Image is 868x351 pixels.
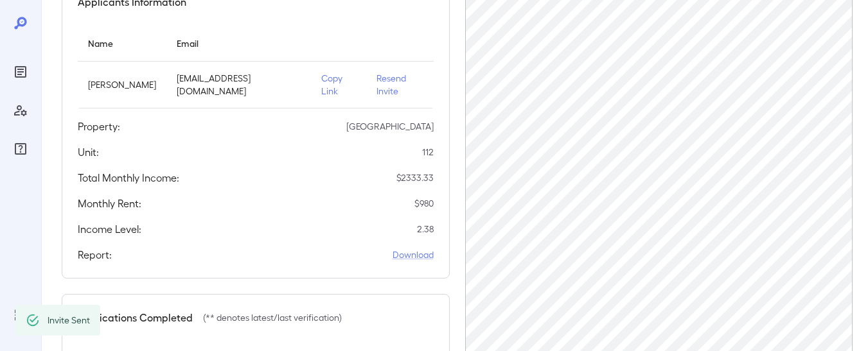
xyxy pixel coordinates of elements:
div: Manage Users [10,100,31,121]
p: (** denotes latest/last verification) [203,311,342,324]
a: Download [393,248,434,261]
div: Log Out [10,305,31,325]
p: [EMAIL_ADDRESS][DOMAIN_NAME] [177,72,301,98]
p: [GEOGRAPHIC_DATA] [346,120,434,133]
p: [PERSON_NAME] [88,78,156,91]
p: 2.38 [417,223,434,235]
th: Name [78,25,166,62]
h5: Monthly Rent: [78,196,141,211]
p: 112 [422,146,434,158]
p: Resend Invite [376,72,423,98]
div: FAQ [10,139,31,159]
h5: Verifications Completed [78,310,193,325]
h5: Report: [78,247,112,262]
p: $ 980 [414,197,434,210]
p: $ 2333.33 [396,171,434,184]
h5: Total Monthly Income: [78,170,179,185]
th: Email [166,25,311,62]
table: simple table [78,25,434,108]
h5: Unit: [78,144,99,160]
p: Copy Link [321,72,356,98]
h5: Income Level: [78,221,141,237]
h5: Property: [78,119,120,134]
div: Invite Sent [48,309,90,332]
div: Reports [10,62,31,82]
